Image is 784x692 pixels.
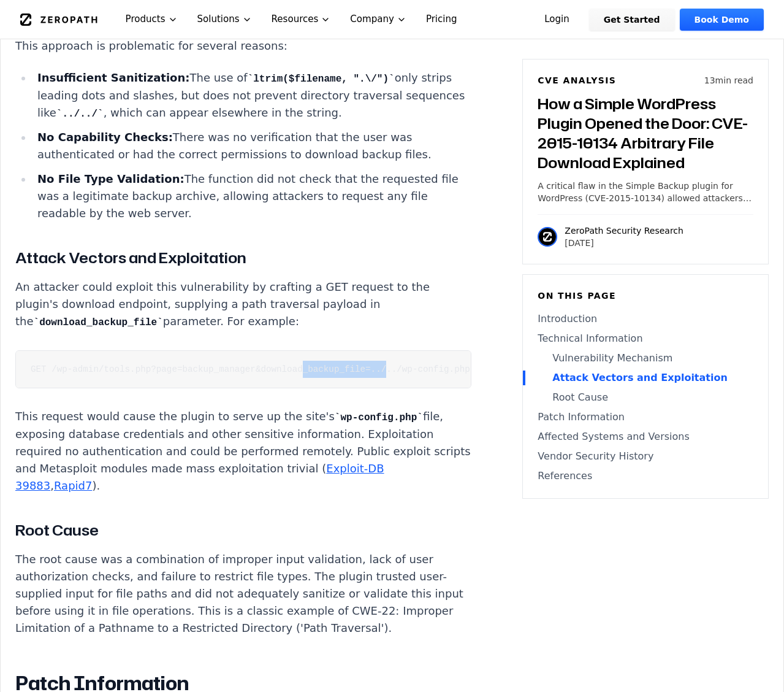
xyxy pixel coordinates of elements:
a: Technical Information [538,331,753,346]
code: ltrim($filename, ".\/") [248,74,395,85]
h3: How a Simple WordPress Plugin Opened the Door: CVE-2015-10134 Arbitrary File Download Explained [538,94,753,172]
code: GET /wp-admin/tools.php?page=backup_manager&download_backup_file=../../wp-config.php [31,364,470,374]
p: An attacker could exploit this vulnerability by crafting a GET request to the plugin's download e... [15,279,471,331]
strong: No File Type Validation: [37,172,185,185]
li: There was no verification that the user was authenticated or had the correct permissions to downl... [32,129,471,163]
code: ../../ [56,109,104,120]
li: The function did not check that the requested file was a legitimate backup archive, allowing atta... [32,171,471,222]
p: This request would cause the plugin to serve up the site's file, exposing database credentials an... [15,408,471,494]
p: 13 min read [704,74,753,87]
a: Book Demo [680,9,764,31]
p: The root cause was a combination of improper input validation, lack of user authorization checks,... [15,551,471,637]
a: Vendor Security History [538,449,753,464]
a: Patch Information [538,410,753,425]
a: Affected Systems and Versions [538,429,753,444]
code: download_backup_file [34,317,163,328]
strong: No Capability Checks: [37,131,173,144]
a: Rapid7 [54,479,92,492]
strong: Insufficient Sanitization: [37,71,190,84]
p: This approach is problematic for several reasons: [15,37,471,55]
a: Root Cause [538,390,753,405]
h6: CVE Analysis [538,74,616,87]
a: Introduction [538,312,753,326]
li: The use of only strips leading dots and slashes, but does not prevent directory traversal sequenc... [32,69,471,122]
p: [DATE] [565,237,683,249]
h3: Root Cause [15,519,471,541]
a: References [538,469,753,483]
p: A critical flaw in the Simple Backup plugin for WordPress (CVE-2015-10134) allowed attackers to d... [538,180,753,204]
img: ZeroPath Security Research [538,227,557,247]
p: ZeroPath Security Research [565,225,683,237]
a: Get Started [589,9,675,31]
a: Login [530,9,584,31]
h3: Attack Vectors and Exploitation [15,247,471,269]
a: Attack Vectors and Exploitation [538,371,753,385]
code: wp-config.php [335,412,423,423]
h6: On this page [538,290,753,302]
a: Vulnerability Mechanism [538,351,753,366]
